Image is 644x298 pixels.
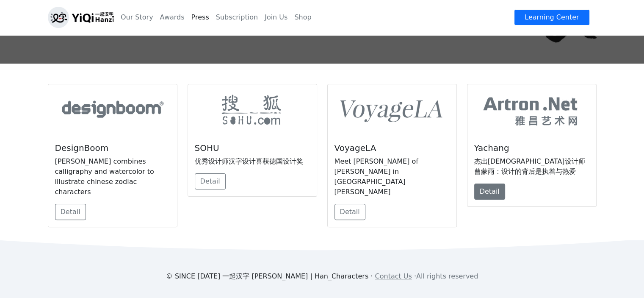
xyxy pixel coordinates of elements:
[416,272,478,280] span: All rights reserved
[291,9,315,26] a: Shop
[195,173,226,189] a: Detail
[474,156,589,177] p: 杰出[DEMOGRAPHIC_DATA]设计师曹蒙雨：设计的背后是执着与热爱
[55,143,170,153] h5: DesignBoom
[195,143,310,153] h5: SOHU
[188,9,213,26] a: Press
[213,9,261,26] a: Subscription
[375,272,412,280] a: Contact Us
[340,84,443,136] img: VoyageLA
[55,156,170,197] p: [PERSON_NAME] combines calligraphy and watercolor to illustrate chinese zodiac characters
[480,84,583,136] img: Yachang
[334,143,450,153] h5: VoyageLA
[43,271,602,281] p: © SINCE [DATE] 一起汉字 [PERSON_NAME] | Han_Characters · ·
[474,184,505,200] a: Detail
[334,204,365,220] a: Detail
[55,204,86,220] a: Detail
[157,9,188,26] a: Awards
[195,156,310,167] p: 优秀设计师汉字设计喜获德国设计奖
[117,9,157,26] a: Our Story
[48,7,114,28] img: logo_h.png
[261,9,291,26] a: Join Us
[201,84,304,136] img: SOHU
[61,84,164,136] img: DesignBoom
[514,9,589,25] a: Learning Center
[334,156,450,197] p: Meet [PERSON_NAME] of [PERSON_NAME] in [GEOGRAPHIC_DATA][PERSON_NAME]
[474,143,589,153] h5: Yachang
